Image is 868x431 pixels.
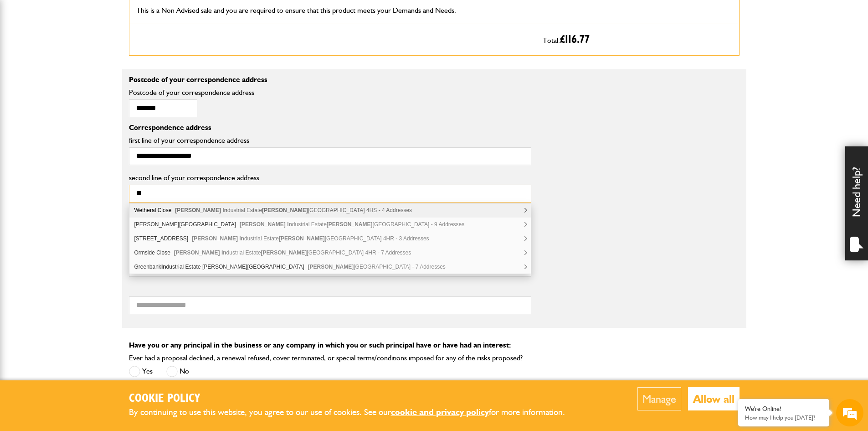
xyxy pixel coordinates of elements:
[279,235,325,242] b: [PERSON_NAME]
[745,405,822,413] div: We're Online!
[222,207,227,213] b: In
[560,34,590,45] span: £
[192,235,238,242] b: [PERSON_NAME]
[308,264,446,270] span: [GEOGRAPHIC_DATA] - 7 Addresses
[308,264,354,270] b: [PERSON_NAME]
[129,342,740,349] p: Have you or any principal in the business or any company in which you or such principal have or h...
[136,5,529,16] p: This is a Non Advised sale and you are required to ensure that this product meets your Demands an...
[12,138,166,158] input: Enter your phone number
[221,249,226,256] b: In
[129,124,531,131] p: Correspondence address
[12,84,166,104] input: Enter your last name
[262,207,308,213] b: [PERSON_NAME]
[174,249,220,256] b: [PERSON_NAME]
[129,203,531,218] div: Wetheral Close
[12,111,166,131] input: Enter your email address
[166,366,189,377] label: No
[174,249,411,256] span: dustrial Estate [GEOGRAPHIC_DATA] 4HR - 7 Addresses
[12,165,166,273] textarea: Type your message and hit 'Enter'
[327,221,373,228] b: [PERSON_NAME]
[15,51,38,63] img: d_20077148190_company_1631870298795_20077148190
[129,76,531,83] p: Postcode of your correspondence address
[192,235,429,242] span: dustrial Estate [GEOGRAPHIC_DATA] 4HR - 3 Addresses
[161,264,166,270] b: In
[129,260,531,274] div: Greenbank Industrial Estate Atherton Road
[287,221,292,228] b: In
[129,392,580,406] h2: Cookie Policy
[637,387,681,410] button: Manage
[240,221,286,228] b: [PERSON_NAME]
[175,207,412,213] span: dustrial Estate [GEOGRAPHIC_DATA] 4HS - 4 Addresses
[129,174,531,182] label: second line of your correspondence address
[239,235,244,242] b: In
[129,405,580,420] p: By continuing to use this website, you agree to our use of cookies. See our for more information.
[149,5,171,26] div: Minimize live chat window
[129,232,531,246] div: 3 Ormside Close
[240,221,464,228] span: dustrial Estate [GEOGRAPHIC_DATA] - 9 Addresses
[175,207,221,213] b: [PERSON_NAME]
[543,31,732,48] p: Total:
[124,281,165,293] em: Start Chat
[261,249,307,256] b: [PERSON_NAME]
[129,89,268,96] label: Postcode of your correspondence address
[565,34,590,45] span: 116.77
[845,146,868,260] div: Need help?
[129,137,531,144] label: first line of your correspondence address
[129,246,531,260] div: Ormside Close
[745,414,822,421] p: How may I help you today?
[47,51,153,63] div: Chat with us now
[129,354,523,362] label: Ever had a proposal declined, a renewal refused, cover terminated, or special terms/conditions im...
[129,218,531,232] div: Coupland Road
[391,407,489,417] a: cookie and privacy policy
[688,387,740,410] button: Allow all
[129,366,153,377] label: Yes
